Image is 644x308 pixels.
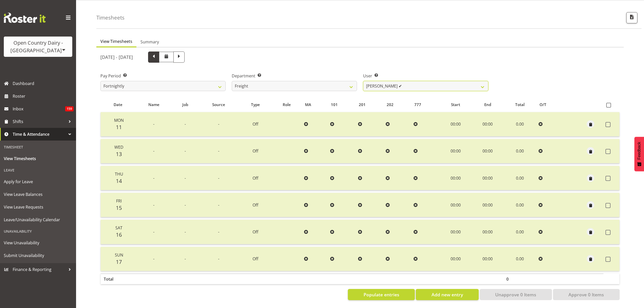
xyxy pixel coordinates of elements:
[4,178,72,185] span: Apply for Leave
[503,139,537,163] td: 0.00
[439,247,472,271] td: 00:00
[1,165,75,175] div: Leave
[1,201,75,213] a: View Leave Requests
[100,38,132,44] span: View Timesheets
[495,291,536,298] span: Unapprove 0 Items
[472,193,503,217] td: 00:00
[503,166,537,190] td: 0.00
[4,252,72,259] span: Submit Unavailability
[115,252,123,258] span: Sun
[472,220,503,244] td: 00:00
[218,175,219,181] span: -
[387,102,393,108] span: 202
[239,193,271,217] td: Off
[432,291,463,298] span: Add new entry
[185,256,186,262] span: -
[239,166,271,190] td: Off
[503,220,537,244] td: 0.00
[439,220,472,244] td: 00:00
[348,289,415,300] button: Populate entries
[13,80,74,87] span: Dashboard
[9,39,67,54] div: Open Country Dairy - [GEOGRAPHIC_DATA]
[305,102,311,108] span: MA
[472,112,503,136] td: 00:00
[484,102,491,108] span: End
[439,139,472,163] td: 00:00
[480,289,552,300] button: Unapprove 0 Items
[13,105,65,113] span: Inbox
[1,175,75,188] a: Apply for Leave
[540,102,546,108] span: O/T
[1,213,75,226] a: Leave/Unavailability Calendar
[13,266,66,273] span: Finance & Reporting
[140,39,159,45] span: Summary
[114,117,124,123] span: Mon
[185,148,186,154] span: -
[212,102,225,108] span: Source
[239,247,271,271] td: Off
[363,73,488,79] label: User
[4,203,72,211] span: View Leave Requests
[116,231,122,238] span: 16
[116,150,122,158] span: 13
[503,273,537,284] th: 0
[116,204,122,211] span: 15
[637,142,641,160] span: Feedback
[4,191,72,198] span: View Leave Balances
[503,247,537,271] td: 0.00
[472,166,503,190] td: 00:00
[116,124,122,131] span: 11
[153,229,154,235] span: -
[439,193,472,217] td: 00:00
[4,216,72,224] span: Leave/Unavailability Calendar
[218,148,219,154] span: -
[283,102,291,108] span: Role
[239,139,271,163] td: Off
[65,106,74,111] span: 159
[503,112,537,136] td: 0.00
[100,54,133,60] h5: [DATE] - [DATE]
[232,73,357,79] label: Department
[439,112,472,136] td: 00:00
[1,236,75,249] a: View Unavailability
[218,229,219,235] span: -
[218,256,219,262] span: -
[116,177,122,184] span: 14
[568,291,604,298] span: Approve 0 Items
[101,273,135,284] th: Total
[1,142,75,152] div: Timesheet
[4,155,72,162] span: View Timesheets
[1,188,75,201] a: View Leave Balances
[13,118,66,125] span: Shifts
[634,137,644,171] button: Feedback - Show survey
[239,112,271,136] td: Off
[626,12,637,23] button: Export CSV
[116,258,122,265] span: 17
[115,171,123,177] span: Thu
[153,202,154,208] span: -
[100,73,226,79] label: Pay Period
[185,175,186,181] span: -
[359,102,366,108] span: 201
[114,144,123,150] span: Wed
[185,202,186,208] span: -
[331,102,338,108] span: 101
[182,102,188,108] span: Job
[115,225,122,231] span: Sat
[4,13,46,23] img: Rosterit website logo
[451,102,460,108] span: Start
[218,121,219,127] span: -
[153,256,154,262] span: -
[1,226,75,236] div: Unavailability
[503,193,537,217] td: 0.00
[114,102,122,108] span: Date
[13,92,74,100] span: Roster
[185,121,186,127] span: -
[1,152,75,165] a: View Timesheets
[13,130,66,138] span: Time & Attendance
[553,289,620,300] button: Approve 0 Items
[153,175,154,181] span: -
[416,289,478,300] button: Add new entry
[472,139,503,163] td: 00:00
[251,102,260,108] span: Type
